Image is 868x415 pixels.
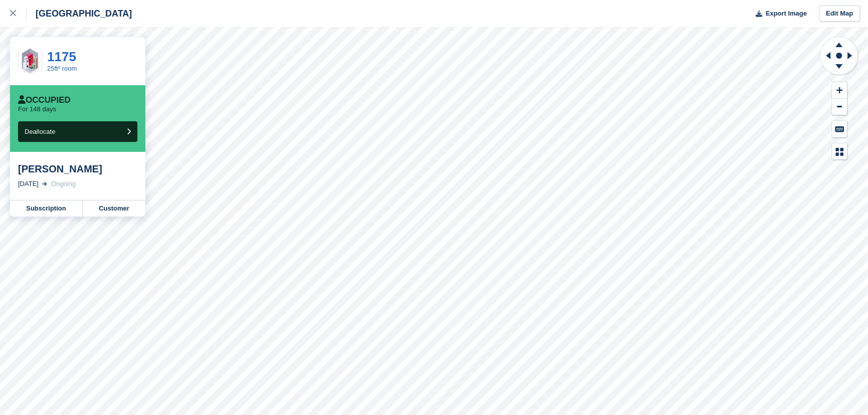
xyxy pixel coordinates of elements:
[832,82,847,99] button: Zoom In
[25,128,55,135] span: Deallocate
[27,8,132,20] div: [GEOGRAPHIC_DATA]
[819,6,860,22] a: Edit Map
[10,200,83,217] a: Subscription
[47,65,77,72] a: 25ft² room
[832,99,847,115] button: Zoom Out
[18,105,56,113] p: For 148 days
[19,47,42,75] img: 25FT.png
[18,179,39,189] div: [DATE]
[832,143,847,160] button: Map Legend
[750,6,807,22] button: Export Image
[42,182,47,186] img: arrow-right-light-icn-cde0832a797a2874e46488d9cf13f60e5c3a73dbe684e267c42b8395dfbc2abf.svg
[18,121,137,142] button: Deallocate
[18,163,137,175] div: [PERSON_NAME]
[51,179,76,189] div: Ongoing
[832,121,847,137] button: Keyboard Shortcuts
[83,200,145,217] a: Customer
[765,9,806,19] span: Export Image
[18,95,71,105] div: Occupied
[47,49,76,64] a: 1175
